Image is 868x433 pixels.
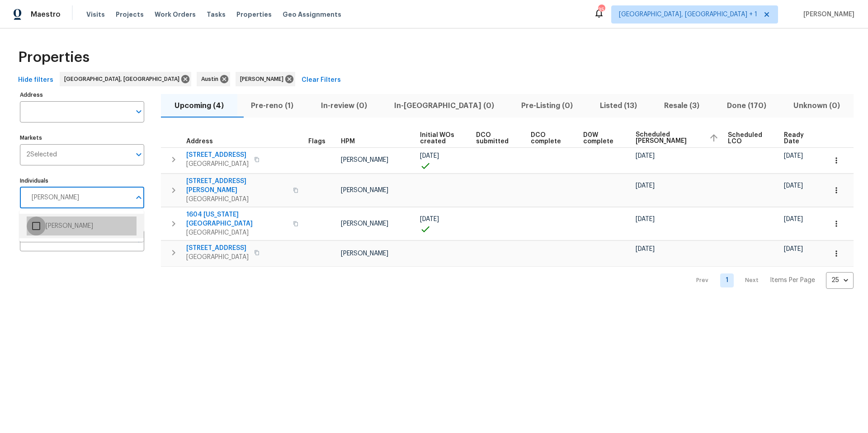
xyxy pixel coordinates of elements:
span: [PERSON_NAME] [240,75,287,84]
span: [DATE] [636,216,655,222]
span: Listed (13) [592,99,645,112]
span: Austin [201,75,222,84]
button: Open [132,148,145,161]
label: Address [20,92,144,98]
span: Unknown (0) [785,99,848,112]
span: HPM [341,138,355,145]
nav: Pagination Navigation [688,272,854,289]
span: DCO submitted [476,132,515,145]
span: [PERSON_NAME] [800,10,854,19]
span: In-[GEOGRAPHIC_DATA] (0) [386,99,502,112]
label: Individuals [20,178,144,184]
a: Goto page 1 [720,273,734,287]
label: Markets [20,135,144,141]
span: DCO complete [531,132,568,145]
span: Visits [86,10,105,19]
span: Tasks [207,11,226,18]
span: Initial WOs created [420,132,461,145]
p: Items Per Page [770,276,815,285]
span: Pre-Listing (0) [513,99,581,112]
span: [DATE] [420,153,439,159]
span: [STREET_ADDRESS][PERSON_NAME] [186,177,288,195]
span: [STREET_ADDRESS] [186,151,249,160]
div: Austin [197,72,230,86]
span: Pre-reno (1) [243,99,302,112]
span: [GEOGRAPHIC_DATA] [186,228,288,237]
div: [PERSON_NAME] [236,72,295,86]
span: Projects [116,10,144,19]
span: Hide filters [18,75,53,86]
span: [PERSON_NAME] [341,221,388,227]
span: [DATE] [784,183,803,189]
span: Scheduled [PERSON_NAME] [636,132,702,144]
span: Upcoming (4) [166,99,232,112]
span: [DATE] [784,153,803,159]
span: [GEOGRAPHIC_DATA] [186,253,249,262]
span: Address [186,138,213,145]
span: Properties [18,53,90,62]
span: Scheduled LCO [728,132,769,145]
button: Open [132,105,145,118]
div: 35 [598,5,604,14]
span: [GEOGRAPHIC_DATA], [GEOGRAPHIC_DATA] + 1 [619,10,757,19]
span: [DATE] [784,246,803,252]
button: Close [132,191,145,204]
span: [DATE] [636,183,655,189]
span: [DATE] [784,216,803,222]
span: [GEOGRAPHIC_DATA] [186,195,288,204]
span: [PERSON_NAME] [341,250,388,257]
span: Work Orders [155,10,196,19]
input: Search ... [26,187,131,208]
div: 25 [826,268,854,292]
span: D0W complete [583,132,620,145]
span: Properties [236,10,272,19]
span: Done (170) [719,99,774,112]
span: [GEOGRAPHIC_DATA], [GEOGRAPHIC_DATA] [64,75,183,84]
span: [DATE] [636,246,655,252]
span: [GEOGRAPHIC_DATA] [186,160,249,169]
span: [DATE] [636,153,655,159]
button: Hide filters [14,72,57,89]
li: [PERSON_NAME] [27,216,137,235]
span: 2 Selected [26,151,57,159]
span: Flags [308,138,325,145]
span: Geo Assignments [283,10,341,19]
span: In-review (0) [312,99,375,112]
span: Ready Date [784,132,811,145]
span: [PERSON_NAME] [341,157,388,163]
button: Clear Filters [298,72,344,89]
span: [DATE] [420,216,439,222]
div: [GEOGRAPHIC_DATA], [GEOGRAPHIC_DATA] [60,72,191,86]
span: [STREET_ADDRESS] [186,244,249,253]
span: 1604 [US_STATE][GEOGRAPHIC_DATA] [186,210,288,228]
span: Maestro [31,10,61,19]
span: [PERSON_NAME] [341,187,388,193]
span: Resale (3) [656,99,708,112]
span: Clear Filters [302,75,341,86]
